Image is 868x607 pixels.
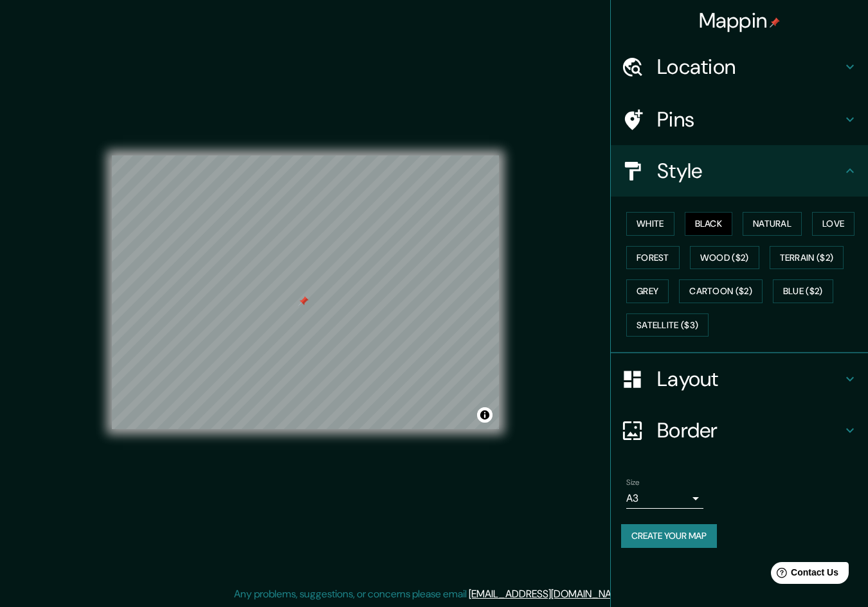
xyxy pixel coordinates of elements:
button: Toggle attribution [477,407,493,423]
div: Border [611,405,868,456]
button: Forest [626,246,680,270]
h4: Pins [657,107,842,132]
button: Love [812,212,854,236]
h4: Layout [657,366,842,392]
div: A3 [626,488,703,509]
div: Style [611,145,868,197]
p: Any problems, suggestions, or concerns please email . [234,586,629,602]
iframe: Help widget launcher [754,557,854,593]
h4: Mappin [699,8,781,33]
button: Create your map [621,524,717,548]
button: Terrain ($2) [770,246,844,270]
img: pin-icon.png [770,17,780,28]
button: Cartoon ($2) [679,279,763,303]
div: Location [611,41,868,92]
a: [EMAIL_ADDRESS][DOMAIN_NAME] [469,587,628,601]
button: Grey [626,279,669,303]
button: Black [685,212,733,236]
canvas: Map [112,155,499,429]
div: Pins [611,94,868,145]
button: White [626,212,674,236]
h4: Location [657,54,842,80]
h4: Style [657,158,842,184]
button: Natural [743,212,802,236]
button: Satellite ($3) [626,313,709,337]
div: Layout [611,353,868,405]
label: Size [626,477,640,488]
h4: Border [657,418,842,443]
button: Blue ($2) [773,279,833,303]
button: Wood ($2) [690,246,759,270]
